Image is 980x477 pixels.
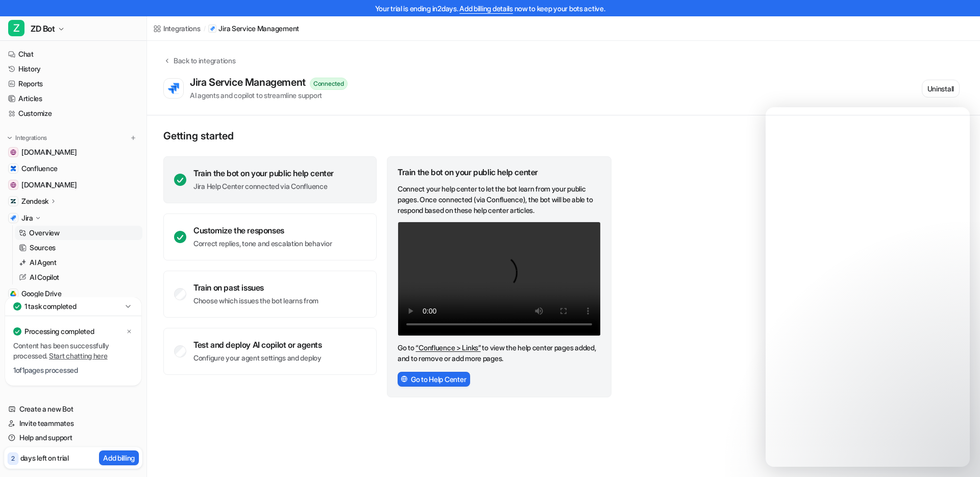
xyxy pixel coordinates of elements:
iframe: Intercom live chat [766,107,970,467]
div: Train the bot on your public help center [193,168,334,178]
a: Create a new Bot [4,402,142,416]
img: Zendesk [10,198,16,204]
a: AI Agent [15,255,142,270]
button: Go to Help Center [398,372,470,387]
p: Configure your agent settings and deploy [193,353,322,363]
p: Connect your help center to let the bot learn from your public pages. Once connected (via Conflue... [398,183,601,216]
p: Go to to view the help center pages added, and to remove or add more pages. [398,342,601,364]
p: days left on trial [20,452,69,463]
img: id.atlassian.com [10,182,16,188]
p: Getting started [163,130,612,142]
a: Chat [4,47,142,61]
p: Processing completed [24,326,94,337]
img: Jira [10,215,16,221]
img: Confluence [10,165,16,172]
a: Help and support [4,431,142,445]
span: ZD Bot [31,21,55,36]
p: 2 [11,454,15,463]
div: Customize the responses [193,225,332,235]
div: Connected [310,78,348,90]
p: Zendesk [21,196,48,206]
a: Jira Service Management [208,23,299,34]
img: HelpCenterIcon [401,375,408,383]
div: Integrations [163,23,201,34]
p: Jira Service Management [218,23,299,34]
span: Google Drive [21,289,62,299]
a: Invite teammates [4,416,142,431]
a: Overview [15,226,142,240]
a: History [4,62,142,76]
div: AI agents and copilot to streamline support [190,90,348,101]
a: Sources [15,241,142,255]
p: Sources [30,243,56,253]
div: Train on past issues [193,282,318,293]
a: AI Copilot [15,270,142,284]
img: Google Drive [10,291,16,297]
a: id.atlassian.com[DOMAIN_NAME] [4,178,142,192]
span: Confluence [21,163,58,174]
button: Add billing [99,450,139,465]
a: Start chatting here [49,351,108,360]
p: 1 task completed [24,301,77,312]
video: Your browser does not support the video tag. [398,222,601,336]
p: Content has been successfully processed. [13,341,133,361]
p: Jira Help Center connected via Confluence [193,181,334,192]
div: Back to integrations [170,55,235,66]
a: home.atlassian.com[DOMAIN_NAME] [4,145,142,159]
a: “Confluence > Links” [415,343,480,352]
p: Choose which issues the bot learns from [193,296,318,306]
button: Uninstall [922,80,960,98]
a: Articles [4,91,142,106]
a: Reports [4,77,142,91]
span: / [204,24,206,33]
img: home.atlassian.com [10,149,16,155]
button: Back to integrations [163,55,235,76]
span: [DOMAIN_NAME] [21,147,77,157]
button: Integrations [4,133,50,143]
img: expand menu [6,134,13,141]
div: Test and deploy AI copilot or agents [193,340,322,350]
a: Customize [4,106,142,121]
p: Correct replies, tone and escalation behavior [193,238,332,249]
div: Jira Service Management [190,76,310,88]
img: menu_add.svg [130,134,137,141]
p: AI Copilot [30,272,59,282]
p: Overview [29,228,60,238]
p: Jira [21,213,33,223]
p: Integrations [15,134,47,142]
p: AI Agent [30,257,57,268]
a: Google DriveGoogle Drive [4,287,142,301]
a: Add billing details [459,4,513,13]
a: Integrations [153,23,201,34]
div: Train the bot on your public help center [398,167,601,177]
a: ConfluenceConfluence [4,161,142,176]
span: [DOMAIN_NAME] [21,180,77,190]
p: 1 of 1 pages processed [13,365,133,375]
p: Add billing [103,452,135,463]
span: Z [8,20,24,36]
